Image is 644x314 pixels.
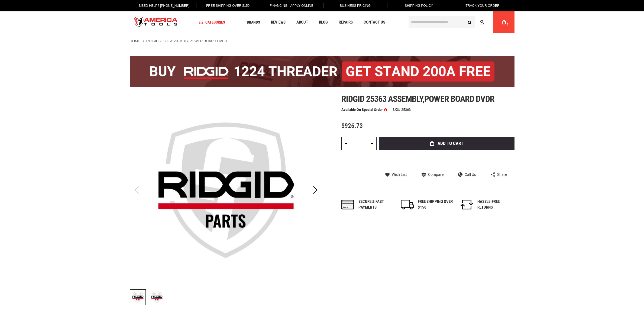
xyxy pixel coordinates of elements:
[130,56,514,87] img: BOGO: Buy the RIDGID® 1224 Threader (26092), get the 92467 200A Stand FREE!
[244,19,263,26] a: Brands
[378,152,516,168] iframe: Secure express checkout frame
[130,94,322,286] img: RIDGID 25363 ASSEMBLY,POWER BOARD DVDR
[428,173,444,176] span: Compare
[341,94,495,104] span: Ridgid 25363 assembly,power board dvdr
[341,200,354,209] img: payments
[336,19,355,26] a: Repairs
[497,173,507,176] span: Share
[418,199,453,211] div: FREE SHIPPING OVER $150
[316,19,330,26] a: Blog
[465,17,475,27] button: Search
[392,173,407,176] span: Wish List
[341,108,387,112] p: Available on Special Order
[130,286,149,308] div: RIDGID 25363 ASSEMBLY,POWER BOARD DVDR
[477,199,513,211] div: HASSLE-FREE RETURNS
[385,172,407,177] a: Wish List
[271,20,286,24] span: Reviews
[465,173,476,176] span: Call Us
[247,20,260,24] span: Brands
[458,172,476,177] a: Call Us
[460,200,473,209] img: returns
[364,20,385,24] span: Contact Us
[422,172,444,177] a: Compare
[130,12,182,33] img: America Tools
[341,122,363,130] span: $926.73
[199,20,225,24] span: Categories
[149,286,165,308] div: RIDGID 25363 ASSEMBLY,POWER BOARD DVDR
[197,19,228,26] a: Categories
[499,11,509,33] a: 0
[401,108,411,111] div: 25363
[130,12,182,33] a: store logo
[268,19,288,26] a: Reviews
[507,23,508,26] span: 0
[294,19,310,26] a: About
[146,39,227,43] strong: RIDGID 25363 ASSEMBLY,POWER BOARD DVDR
[309,94,322,286] div: Next
[438,141,463,146] span: Add to Cart
[296,20,308,24] span: About
[401,200,414,209] img: shipping
[339,20,353,24] span: Repairs
[358,199,394,211] div: Secure & fast payments
[319,20,328,24] span: Blog
[361,19,388,26] a: Contact Us
[130,39,140,44] a: Home
[379,137,514,150] button: Add to Cart
[149,289,165,305] img: RIDGID 25363 ASSEMBLY,POWER BOARD DVDR
[405,4,433,8] span: Shipping Policy
[393,108,401,111] strong: SKU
